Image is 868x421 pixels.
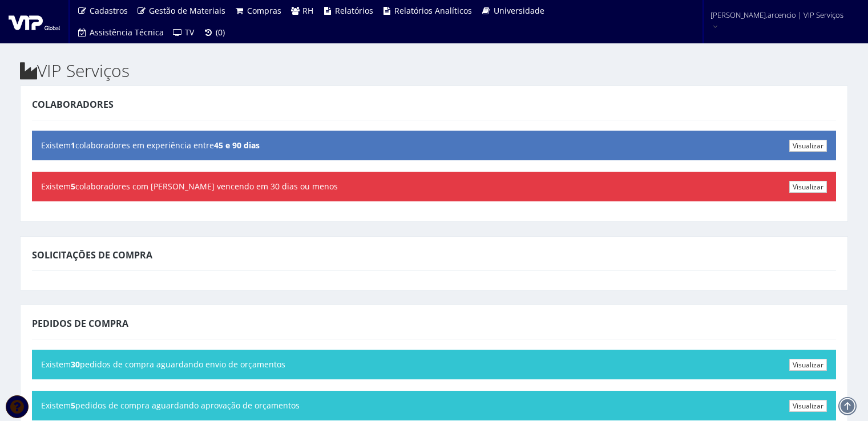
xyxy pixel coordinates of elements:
a: TV [168,22,199,43]
b: 5 [71,181,75,192]
span: Cadastros [90,5,128,16]
span: [PERSON_NAME].arcencio | VIP Serviços [710,9,843,21]
a: Visualizar [789,400,827,412]
span: Universidade [494,5,544,16]
b: 5 [71,400,75,411]
span: Colaboradores [32,98,114,111]
a: Visualizar [789,140,827,152]
b: 1 [71,140,75,151]
span: Relatórios Analíticos [394,5,472,16]
span: Relatórios [335,5,373,16]
img: logo [9,13,60,30]
span: TV [185,27,194,38]
h2: VIP Serviços [20,61,848,80]
span: Compras [247,5,281,16]
a: (0) [199,22,229,43]
div: Existem colaboradores em experiência entre [32,131,836,160]
b: 45 e 90 dias [214,140,260,151]
a: Visualizar [789,359,827,371]
span: RH [302,5,313,16]
span: Solicitações de Compra [32,249,152,261]
div: Existem pedidos de compra aguardando aprovação de orçamentos [32,391,836,420]
span: Assistência Técnica [90,27,164,38]
a: Visualizar [789,181,827,193]
div: Existem colaboradores com [PERSON_NAME] vencendo em 30 dias ou menos [32,172,836,201]
div: Existem pedidos de compra aguardando envio de orçamentos [32,350,836,379]
span: (0) [216,27,225,38]
span: Pedidos de Compra [32,317,128,330]
a: Assistência Técnica [72,22,168,43]
span: Gestão de Materiais [149,5,225,16]
b: 30 [71,359,80,370]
